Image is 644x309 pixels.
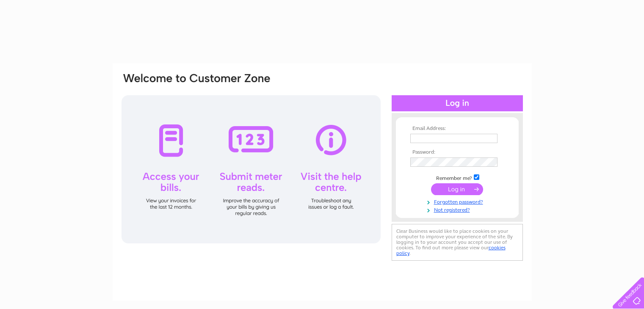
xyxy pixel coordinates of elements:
a: Not registered? [410,205,506,213]
a: cookies policy [396,245,506,256]
div: Clear Business would like to place cookies on your computer to improve your experience of the sit... [392,224,523,261]
th: Email Address: [408,126,506,132]
td: Remember me? [408,173,506,182]
th: Password: [408,149,506,155]
a: Forgotten password? [410,197,506,205]
input: Submit [431,183,483,195]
